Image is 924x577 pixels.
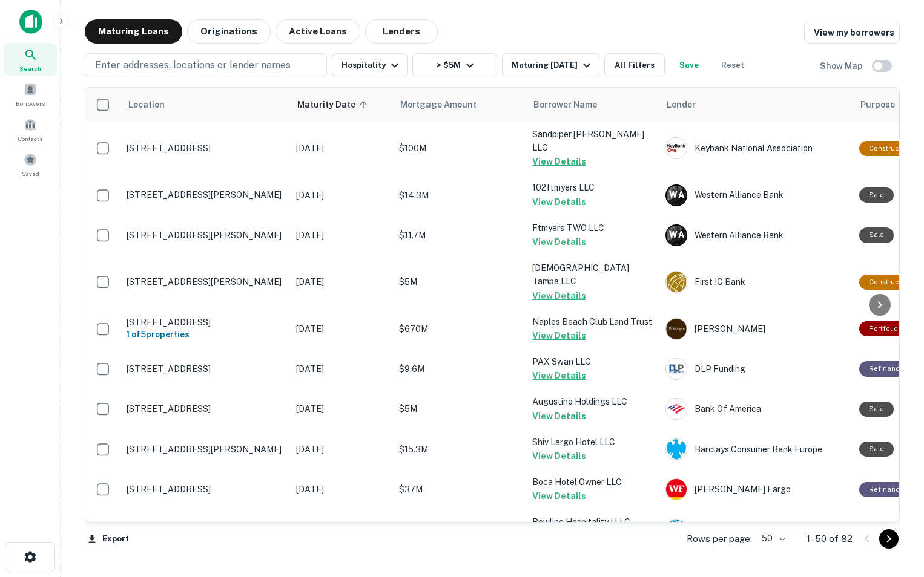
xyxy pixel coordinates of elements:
[290,88,393,122] th: Maturity Date
[399,443,520,456] p: $15.3M
[859,227,894,243] div: Sale
[757,530,787,547] div: 50
[666,520,687,540] img: picture
[532,288,586,303] button: View Details
[127,403,284,414] p: [STREET_ADDRESS]
[393,88,526,122] th: Mortgage Amount
[666,399,687,419] img: picture
[532,368,586,383] button: View Details
[399,229,520,242] p: $11.7M
[533,97,597,112] span: Borrower Name
[665,224,847,246] div: Western Alliance Bank
[532,475,653,489] p: Boca Hotel Owner LLC
[666,319,687,339] img: picture
[526,88,659,122] th: Borrower Name
[399,483,520,496] p: $37M
[532,435,653,449] p: Shiv Largo Hotel LLC
[85,530,132,548] button: Export
[512,58,594,73] div: Maturing [DATE]
[665,398,847,420] div: Bank Of America
[532,128,653,154] p: Sandpiper [PERSON_NAME] LLC
[187,19,271,44] button: Originations
[399,189,520,202] p: $14.3M
[532,409,586,423] button: View Details
[666,439,687,460] img: picture
[532,221,653,235] p: Ftmyers TWO LLC
[412,53,497,77] button: > $5M
[532,261,653,288] p: [DEMOGRAPHIC_DATA] Tampa LLC
[859,321,908,336] div: This is a portfolio loan with 5 properties
[666,272,687,292] img: picture
[365,19,438,44] button: Lenders
[296,443,387,456] p: [DATE]
[665,184,847,206] div: Western Alliance Bank
[19,10,42,34] img: capitalize-icon.png
[666,359,687,379] img: picture
[665,519,847,541] div: First State Bank
[16,99,45,108] span: Borrowers
[127,444,284,455] p: [STREET_ADDRESS][PERSON_NAME]
[863,480,924,538] iframe: Chat Widget
[296,322,387,336] p: [DATE]
[4,148,57,181] a: Saved
[127,189,284,200] p: [STREET_ADDRESS][PERSON_NAME]
[399,362,520,376] p: $9.6M
[859,482,914,497] div: This loan purpose was for refinancing
[18,134,42,143] span: Contacts
[4,78,57,111] a: Borrowers
[399,142,520,155] p: $100M
[665,318,847,340] div: [PERSON_NAME]
[296,142,387,155] p: [DATE]
[85,53,327,77] button: Enter addresses, locations or lender names
[532,154,586,169] button: View Details
[859,275,922,290] div: This loan purpose was for construction
[276,19,360,44] button: Active Loans
[399,402,520,416] p: $5M
[532,355,653,368] p: PAX Swan LLC
[670,53,708,77] button: Save your search to get updates of matches that match your search criteria.
[127,143,284,154] p: [STREET_ADDRESS]
[713,53,752,77] button: Reset
[296,483,387,496] p: [DATE]
[532,395,653,408] p: Augustine Holdings LLC
[859,187,894,203] div: Sale
[332,53,408,77] button: Hospitality
[859,141,922,156] div: This loan purpose was for construction
[4,113,57,146] a: Contacts
[665,358,847,380] div: DLP Funding
[807,532,853,546] p: 1–50 of 82
[296,275,387,288] p: [DATE]
[296,189,387,202] p: [DATE]
[859,361,914,376] div: This loan purpose was for refinancing
[127,363,284,374] p: [STREET_ADDRESS]
[85,19,182,44] button: Maturing Loans
[604,53,665,77] button: All Filters
[859,402,894,417] div: Sale
[19,64,41,73] span: Search
[127,484,284,495] p: [STREET_ADDRESS]
[860,97,895,112] span: Purpose
[127,328,284,341] h6: 1 of 5 properties
[296,362,387,376] p: [DATE]
[669,229,684,241] p: W A
[669,189,684,201] p: W A
[120,88,290,122] th: Location
[532,489,586,503] button: View Details
[532,449,586,463] button: View Details
[399,322,520,336] p: $670M
[532,181,653,194] p: 102ftmyers LLC
[127,317,284,328] p: [STREET_ADDRESS]
[127,230,284,241] p: [STREET_ADDRESS][PERSON_NAME]
[666,138,687,158] img: picture
[665,478,847,500] div: [PERSON_NAME] Fargo
[127,276,284,287] p: [STREET_ADDRESS][PERSON_NAME]
[296,402,387,416] p: [DATE]
[532,235,586,249] button: View Details
[4,43,57,76] div: Search
[297,97,371,112] span: Maturity Date
[859,442,894,457] div: Sale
